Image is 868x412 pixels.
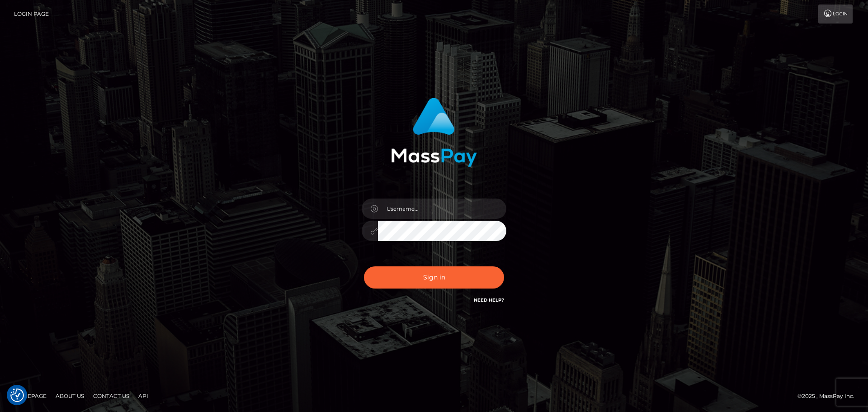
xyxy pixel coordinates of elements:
[10,388,24,402] img: Revisit consent button
[818,5,853,24] a: Login
[90,389,133,403] a: Contact Us
[52,389,88,403] a: About Us
[474,297,504,303] a: Need Help?
[10,388,24,402] button: Consent Preferences
[10,389,50,403] a: Homepage
[364,266,504,289] button: Sign in
[391,98,477,167] img: MassPay Login
[797,391,861,401] div: © 2025 , MassPay Inc.
[378,199,506,219] input: Username...
[14,5,49,24] a: Login Page
[135,389,152,403] a: API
